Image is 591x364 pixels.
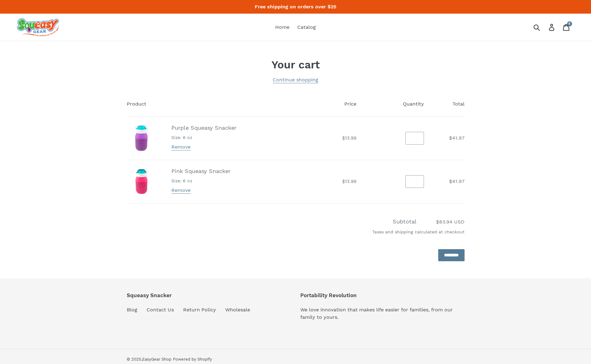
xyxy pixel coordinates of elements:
[17,18,59,36] img: squeasy gear snacker portable food pouch
[171,178,231,184] li: Size: 6 oz
[171,144,191,150] a: Remove Purple Squeasy Snacker - 6 oz
[569,22,571,25] span: 6
[127,226,465,241] div: Taxes and shipping calculated at checkout
[275,24,289,30] span: Home
[171,133,236,141] ul: Product details
[147,307,174,313] a: Contact Us
[294,23,319,32] a: Catalog
[171,134,236,141] li: Size: 6 oz
[393,218,417,225] span: Subtotal
[431,92,465,117] th: Total
[272,23,293,32] a: Home
[171,187,191,194] a: Remove Pink Squeasy Snacker - 6 oz
[225,307,250,313] a: Wholesale
[285,178,356,185] dd: $13.99
[449,178,465,184] span: $41.97
[171,176,231,184] ul: Product details
[536,20,553,34] input: Search
[127,58,465,71] h1: Your cart
[171,168,231,174] a: Pink Squeasy Snacker
[127,123,156,153] img: Purple Squeasy Snacker
[273,77,318,83] a: Continue shopping
[449,135,465,141] span: $41.97
[127,307,137,313] a: Blog
[300,306,465,321] p: We love innovation that makes life easier for families, from our family to yours.
[173,357,212,362] a: Powered by Shopify
[300,292,465,298] p: Portability Revolution
[127,292,250,298] p: Squeasy Snacker
[279,92,363,117] th: Price
[127,167,156,196] img: Pink Squeasy Snacker
[363,92,431,117] th: Quantity
[127,357,171,362] small: © 2025,
[297,24,316,30] span: Catalog
[285,135,356,142] dd: $13.99
[127,92,279,117] th: Product
[559,20,574,34] a: 6
[183,307,216,313] a: Return Policy
[142,357,171,362] a: EasyGear Shop
[418,218,465,226] span: $83.94 USD
[171,124,236,131] a: Purple Squeasy Snacker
